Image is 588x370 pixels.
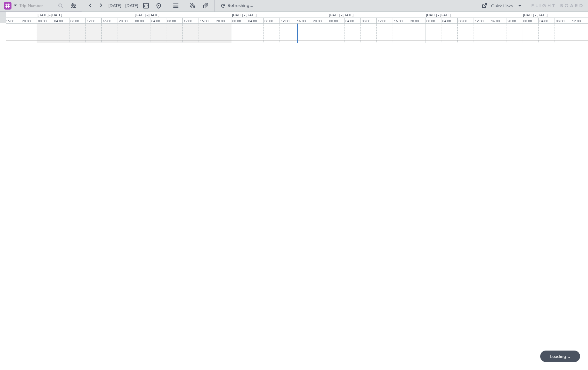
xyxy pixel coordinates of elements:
[37,18,53,23] div: 00:00
[38,13,62,18] div: [DATE] - [DATE]
[227,4,254,8] span: Refreshing...
[150,18,166,23] div: 04:00
[166,18,182,23] div: 08:00
[360,18,377,23] div: 08:00
[218,1,256,11] button: Refreshing...
[199,18,215,23] div: 16:00
[538,18,555,23] div: 04:00
[19,1,56,11] input: Trip Number
[478,1,526,11] button: Quick Links
[279,18,296,23] div: 12:00
[312,18,328,23] div: 20:00
[247,18,263,23] div: 04:00
[21,18,37,23] div: 20:00
[555,18,571,23] div: 08:00
[4,18,21,23] div: 16:00
[296,18,312,23] div: 16:00
[409,18,425,23] div: 20:00
[490,18,506,23] div: 16:00
[393,18,409,23] div: 16:00
[441,18,457,23] div: 04:00
[571,18,587,23] div: 12:00
[329,13,353,18] div: [DATE] - [DATE]
[215,18,231,23] div: 20:00
[491,3,513,10] div: Quick Links
[425,18,441,23] div: 00:00
[101,18,118,23] div: 16:00
[85,18,102,23] div: 12:00
[232,13,257,18] div: [DATE] - [DATE]
[376,18,393,23] div: 12:00
[457,18,474,23] div: 08:00
[344,18,360,23] div: 04:00
[118,18,134,23] div: 20:00
[231,18,247,23] div: 00:00
[523,13,548,18] div: [DATE] - [DATE]
[506,18,522,23] div: 20:00
[134,18,150,23] div: 00:00
[474,18,490,23] div: 12:00
[263,18,279,23] div: 08:00
[426,13,451,18] div: [DATE] - [DATE]
[135,13,159,18] div: [DATE] - [DATE]
[522,18,538,23] div: 00:00
[69,18,85,23] div: 08:00
[540,351,580,362] div: Loading...
[182,18,199,23] div: 12:00
[328,18,344,23] div: 00:00
[108,3,138,9] span: [DATE] - [DATE]
[53,18,69,23] div: 04:00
